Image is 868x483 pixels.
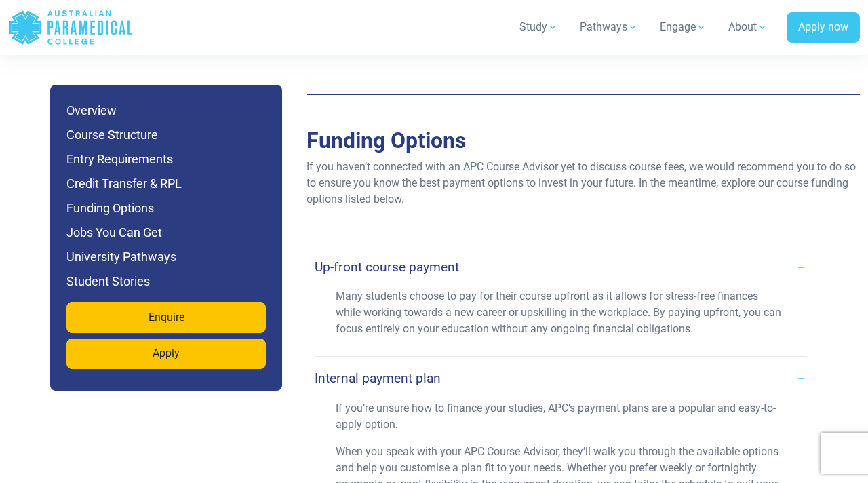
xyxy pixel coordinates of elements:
[787,12,860,43] a: Apply now
[315,370,441,386] h4: Internal payment plan
[307,159,860,208] p: If you haven’t connected with an APC Course Advisor yet to discuss course fees, we would recommen...
[336,400,786,433] p: If you’re unsure how to finance your studies, APC’s payment plans are a popular and easy-to-apply...
[315,259,459,275] h4: Up-front course payment
[8,5,134,50] a: Australian Paramedical College
[572,8,646,46] a: Pathways
[511,8,566,46] a: Study
[307,128,860,153] h2: Funding Options
[652,8,715,46] a: Engage
[336,288,786,337] p: Many students choose to pay for their course upfront as it allows for stress-free finances while ...
[315,362,807,394] a: Internal payment plan
[720,8,776,46] a: About
[315,251,807,283] a: Up-front course payment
